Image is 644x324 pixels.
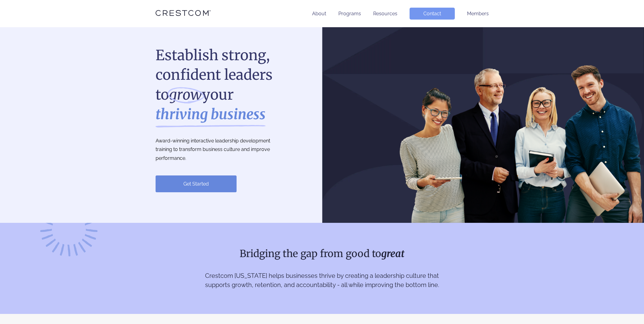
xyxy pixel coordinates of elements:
strong: thriving business [156,105,266,124]
a: Programs [338,11,361,17]
a: Get Started [156,175,237,192]
a: Resources [373,11,397,17]
h2: Bridging the gap from good to [156,247,489,260]
a: Contact [410,8,455,20]
h1: Establish strong, confident leaders to your [156,46,284,124]
a: About [312,11,326,17]
strong: great [381,248,404,260]
i: grow [169,85,202,105]
p: Award-winning interactive leadership development training to transform business culture and impro... [156,137,284,163]
a: Members [467,11,489,17]
p: Crestcom [US_STATE] helps businesses thrive by creating a leadership culture that supports growth... [202,271,442,289]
